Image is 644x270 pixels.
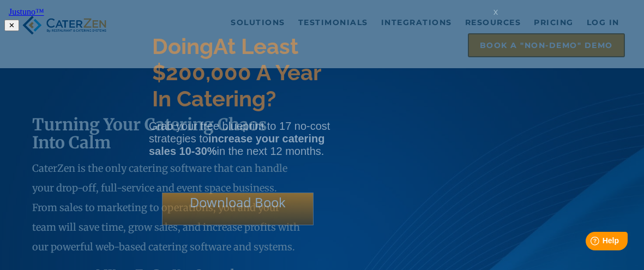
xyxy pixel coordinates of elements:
[152,33,213,59] span: Doing
[152,33,321,111] span: At Least $200,000 A Year In Catering?
[487,7,504,28] div: x
[4,20,19,31] button: ✕
[149,133,324,157] strong: increase your catering sales 10-30%
[190,193,286,211] span: Download Book
[547,227,632,258] iframe: Help widget launcher
[162,193,314,226] div: Download Book
[493,7,498,17] span: x
[149,120,330,157] span: Grab your free blueprint to 17 no-cost strategies to in the next 12 months.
